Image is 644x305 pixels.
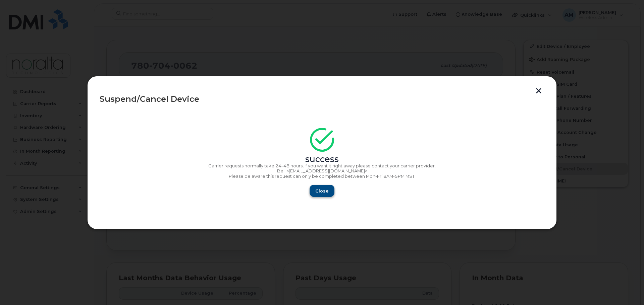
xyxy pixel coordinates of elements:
p: Bell <[EMAIL_ADDRESS][DOMAIN_NAME]> [100,168,544,174]
div: success [100,157,544,162]
div: Suspend/Cancel Device [100,95,544,103]
button: Close [310,185,334,197]
span: Close [315,188,329,194]
iframe: Messenger Launcher [615,276,639,300]
p: Please be aware this request can only be completed between Mon-Fri 8AM-5PM MST. [100,174,544,179]
p: Carrier requests normally take 24–48 hours, if you want it right away please contact your carrier... [100,163,544,169]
